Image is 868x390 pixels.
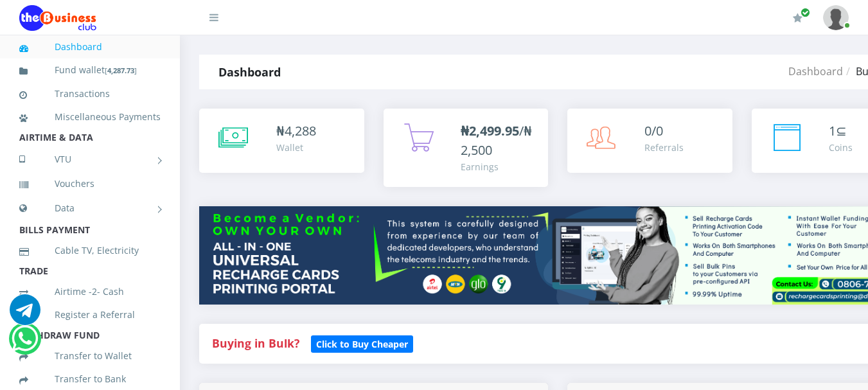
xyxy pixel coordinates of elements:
a: ₦4,288 Wallet [199,109,364,173]
a: Miscellaneous Payments [19,102,161,132]
div: ⊆ [829,121,853,141]
a: Transactions [19,79,161,109]
a: Airtime -2- Cash [19,277,161,306]
a: Vouchers [19,169,161,199]
a: Fund wallet[4,287.73] [19,55,161,85]
a: Click to Buy Cheaper [311,335,413,351]
a: Dashboard [788,64,843,78]
div: Coins [829,141,853,154]
a: Dashboard [19,32,161,62]
i: Renew/Upgrade Subscription [793,13,802,23]
strong: Buying in Bulk? [212,335,299,351]
b: 4,287.73 [107,66,134,75]
img: User [823,5,849,30]
a: Cable TV, Electricity [19,236,161,265]
div: Earnings [461,160,536,173]
div: Referrals [644,141,684,154]
img: Logo [19,5,96,31]
div: Wallet [276,141,316,154]
a: Chat for support [12,333,38,354]
a: 0/0 Referrals [567,109,732,173]
a: Data [19,192,161,224]
b: Click to Buy Cheaper [316,338,408,350]
a: Transfer to Wallet [19,341,161,371]
strong: Dashboard [218,64,281,80]
a: Chat for support [10,304,40,325]
b: ₦2,499.95 [461,122,519,139]
span: 0/0 [644,122,663,139]
span: /₦2,500 [461,122,532,159]
span: Renew/Upgrade Subscription [801,8,810,17]
small: [ ] [105,66,137,75]
a: Register a Referral [19,300,161,330]
span: 1 [829,122,836,139]
span: 4,288 [285,122,316,139]
a: VTU [19,143,161,175]
div: ₦ [276,121,316,141]
a: ₦2,499.95/₦2,500 Earnings [384,109,549,187]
